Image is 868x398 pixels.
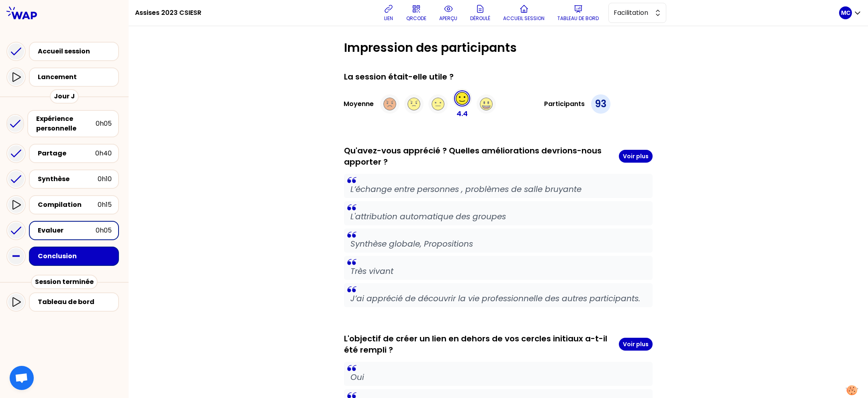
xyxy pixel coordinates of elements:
button: MC [839,6,862,19]
div: Session terminée [31,275,98,289]
div: Lancement [38,72,115,82]
div: 0h05 [96,226,112,235]
button: Déroulé [467,1,493,25]
div: 0h05 [96,119,112,129]
div: Evaluer [38,226,96,235]
div: Jour J [50,89,79,104]
div: L'objectif de créer un lien en dehors de vos cercles initiaux a-t-il été rempli ? [344,333,653,355]
div: Partage [38,149,95,158]
p: L'attribution automatique des groupes [350,211,646,222]
button: Voir plus [619,150,653,163]
div: 0h40 [95,149,112,158]
span: Facilitation [614,8,650,18]
button: Accueil session [500,1,548,25]
p: 93 [595,98,606,110]
div: Compilation [38,200,98,210]
h3: Moyenne [344,99,374,109]
p: aperçu [439,15,457,22]
p: Tableau de bord [557,15,599,22]
p: Oui [350,371,646,383]
div: Synthèse [38,174,98,184]
p: QRCODE [406,15,426,22]
p: Synthèse globale, Propositions [350,238,646,249]
div: Qu'avez-vous apprécié ? Quelles améliorations devrions-nous apporter ? [344,145,653,167]
div: Tableau de bord [38,297,115,307]
button: lien [381,1,397,25]
h1: Impression des participants [344,41,653,55]
p: MC [841,9,850,17]
button: QRCODE [403,1,430,25]
p: 4.4 [457,108,468,119]
p: Déroulé [470,15,490,22]
div: 0h15 [98,200,112,210]
button: aperçu [436,1,461,25]
div: La session était-elle utile ? [344,71,653,82]
button: Tableau de bord [554,1,602,25]
p: L’échange entre personnes , problèmes de salle bruyante [350,184,646,195]
div: Ouvrir le chat [10,366,34,390]
div: Conclusion [38,251,112,261]
p: Accueil session [503,15,545,22]
p: lien [384,15,393,22]
button: Facilitation [608,3,666,23]
button: Voir plus [619,338,653,351]
div: Expérience personnelle [36,114,96,133]
h3: Participants [544,99,585,109]
div: 0h10 [98,174,112,184]
p: Très vivant [350,265,646,277]
div: Accueil session [38,47,115,56]
p: J’ai apprécié de découvrir la vie professionnelle des autres participants. [350,293,646,304]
